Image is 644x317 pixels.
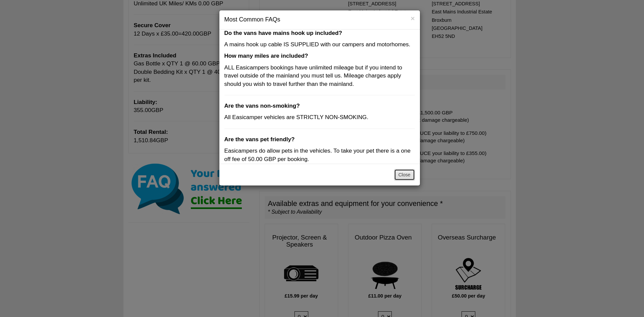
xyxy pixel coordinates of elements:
b: Are the vans non-smoking? [224,103,300,109]
p: Easicampers do allow pets in the vehicles. To take your pet there is a one off fee of 50.00 GBP p... [224,147,415,163]
b: Are the vans pet friendly? [224,136,295,143]
p: ALL Easicampers bookings have unlimited mileage but if you intend to travel outside of the mainla... [224,64,415,88]
b: How many miles are included? [224,53,308,59]
p: A mains hook up cable IS SUPPLIED with our campers and motorhomes. [224,41,415,49]
b: Do the vans have mains hook up included? [224,30,342,36]
h4: Most Common FAQs [224,15,415,24]
button: × [411,15,415,22]
p: All Easicamper vehicles are STRICTLY NON-SMOKING. [224,113,415,121]
button: Close [394,169,415,180]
